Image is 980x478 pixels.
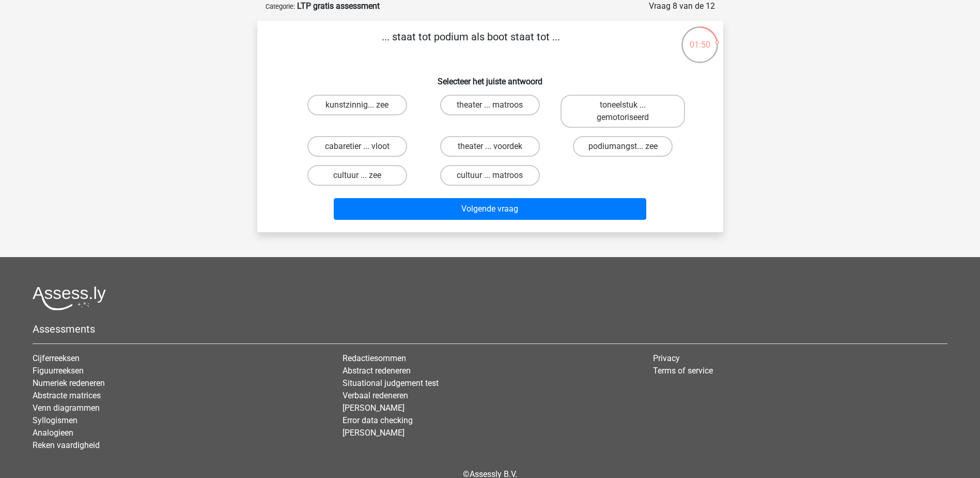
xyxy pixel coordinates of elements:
label: theater ... voordek [440,136,540,157]
a: Syllogismen [33,415,77,425]
a: Redactiesommen [343,353,406,363]
h5: Assessments [33,323,947,335]
a: [PERSON_NAME] [343,403,405,413]
a: Terms of service [653,366,713,376]
a: [PERSON_NAME] [343,428,405,438]
label: cultuur ... zee [307,165,407,186]
label: cabaretier ... vloot [307,136,407,157]
a: Analogieen [33,428,73,438]
small: Categorie: [266,3,295,10]
label: theater ... matroos [440,95,540,115]
a: Abstract redeneren [343,366,411,376]
label: toneelstuk ... gemotoriseerd [561,95,685,128]
img: Assessly logo [33,286,106,310]
strong: LTP gratis assessment [297,1,380,11]
a: Abstracte matrices [33,391,101,400]
a: Situational judgement test [343,378,439,388]
a: Verbaal redeneren [343,391,408,400]
a: Numeriek redeneren [33,378,105,388]
label: kunstzinnig... zee [307,95,407,115]
a: Cijferreeksen [33,353,80,363]
a: Privacy [653,353,680,363]
a: Figuurreeksen [33,366,84,376]
div: 01:50 [680,25,719,51]
a: Venn diagrammen [33,403,100,413]
label: podiumangst... zee [573,136,673,157]
p: ... staat tot podium als boot staat tot ... [274,29,668,60]
a: Reken vaardigheid [33,440,100,450]
label: cultuur ... matroos [440,165,540,186]
a: Error data checking [343,415,413,425]
button: Volgende vraag [334,198,646,220]
h6: Selecteer het juiste antwoord [274,68,707,86]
